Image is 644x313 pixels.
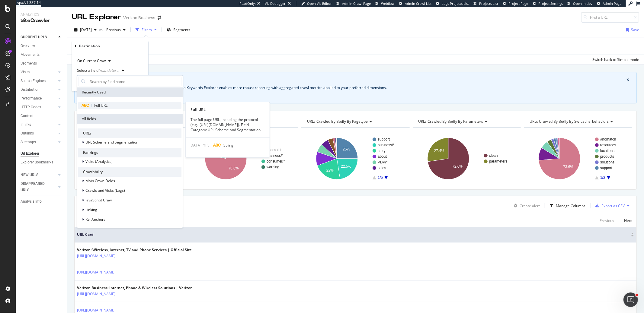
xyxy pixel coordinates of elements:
text: support [378,137,390,141]
svg: A chart. [301,132,409,185]
span: URLs Crawled By Botify By pagetype [307,119,368,124]
div: Full URL [186,107,270,112]
a: Projects List [473,1,498,6]
div: Verizon Business [123,15,155,21]
div: SiteCrawler [21,17,62,24]
div: Recently Used [77,87,183,97]
div: The full page URL, including the protocol (e.g., [URL][DOMAIN_NAME]). Field Category: URL Scheme ... [186,117,270,132]
span: DATA TYPE: [191,142,210,147]
div: Analytics [21,12,62,17]
a: Explorer Bookmarks [21,159,62,166]
div: Segments [21,60,37,67]
div: Export as CSV [601,203,625,208]
a: Project Settings [533,1,563,6]
div: NEW URLS [21,172,38,178]
div: Inlinks [21,122,31,128]
div: Create alert [520,203,540,208]
button: Create alert [511,201,540,210]
text: 78.6% [229,166,239,170]
span: Admin Crawl Page [342,1,371,6]
h4: URLs Crawled By Botify By parameters [417,117,515,126]
div: Filters [142,27,152,32]
span: JavaScript Crawl [85,198,113,203]
div: Distribution [21,87,40,93]
text: warning [266,165,279,169]
text: 1/2 [600,175,605,180]
text: story [378,149,386,153]
a: HTTP Codes [21,104,56,110]
svg: A chart. [413,132,521,185]
div: Performance [21,95,42,102]
span: On Current Crawl [77,58,107,63]
a: Outlinks [21,130,56,137]
div: Save [631,27,639,32]
input: Find a URL [581,12,639,23]
div: Url Explorer [21,150,39,157]
button: Segments [164,25,193,35]
a: Logs Projects List [436,1,469,6]
a: Admin Page [597,1,621,6]
span: Previous [104,27,121,32]
div: Previous [600,218,614,223]
a: Search Engines [21,78,56,84]
button: close banner [625,76,631,84]
div: ReadOnly: [239,1,256,6]
iframe: Intercom live chat [623,292,638,307]
a: [URL][DOMAIN_NAME] [77,253,115,259]
text: 73.6% [563,165,573,169]
a: Inlinks [21,122,56,128]
span: URLs Crawled By Botify By sw_cache_behaviors [530,119,609,124]
div: arrow-right-arrow-left [158,16,161,20]
text: 22% [326,168,334,172]
text: business/* [267,153,284,158]
div: info banner [74,72,637,103]
a: Url Explorer [21,150,62,157]
button: Previous [104,25,128,35]
button: Switch back to Simple mode [590,55,639,65]
a: Open in dev [567,1,592,6]
div: Outlinks [21,130,34,137]
div: Content [21,113,34,119]
div: Rankings [78,148,181,157]
text: sales [378,166,386,170]
div: Movements [21,52,40,58]
text: clean [489,153,498,158]
a: Visits [21,69,56,75]
div: Sitemaps [21,139,36,145]
button: Previous [600,217,614,224]
button: Next [624,217,632,224]
svg: A chart. [190,132,298,185]
text: 22.5% [341,164,351,169]
text: #nomatch [267,148,283,152]
text: 27.4% [434,149,444,153]
div: While the Site Explorer provides crawl metrics by URL, the RealKeywords Explorer enables more rob... [82,85,629,90]
button: Manage Columns [547,202,585,209]
text: PDP/* [378,160,388,164]
div: Destination [79,43,100,49]
a: Webflow [375,1,395,6]
div: Overview [21,43,35,49]
a: Admin Crawl Page [336,1,371,6]
span: Project Settings [538,1,563,6]
button: Select a field(mandatory) [77,66,127,75]
span: Linking [85,207,97,213]
a: Distribution [21,87,56,93]
div: Crawl metrics are now in the RealKeywords Explorer [88,77,626,83]
span: URL Scheme and Segmentation [85,140,138,145]
a: Overview [21,43,62,49]
text: resources [600,143,616,147]
div: URLs [78,128,181,138]
div: URL Explorer [72,12,121,22]
span: Admin Crawl List [405,1,431,6]
a: CURRENT URLS [21,34,56,40]
a: Performance [21,95,56,102]
text: consumer/* [267,159,285,163]
span: String [223,142,233,147]
div: Switch back to Simple mode [592,57,639,62]
span: Admin Page [603,1,621,6]
span: Project Page [508,1,528,6]
h4: URLs Crawled By Botify By pagetype [306,117,404,126]
text: 72.6% [452,164,463,169]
